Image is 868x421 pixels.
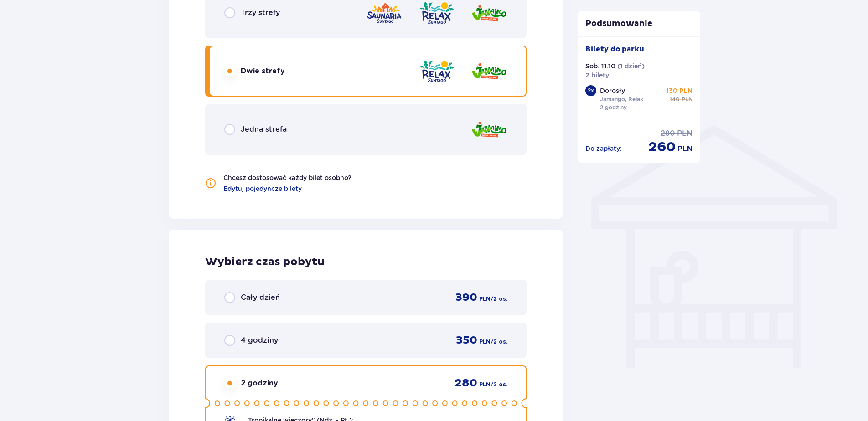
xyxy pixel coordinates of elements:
[241,293,280,303] span: Cały dzień
[682,95,692,103] span: PLN
[223,184,302,193] a: Edytuj pojedyncze bilety
[223,173,351,182] p: Chcesz dostosować każdy bilet osobno?
[471,117,507,143] img: Jamango
[585,85,596,96] div: 2 x
[491,338,507,346] span: / 2 os.
[241,8,280,18] span: Trzy strefy
[661,128,675,139] span: 280
[455,291,477,304] span: 390
[666,86,692,95] p: 130 PLN
[585,71,609,80] p: 2 bilety
[578,18,700,29] p: Podsumowanie
[600,86,625,95] p: Dorosły
[585,44,644,54] p: Bilety do parku
[600,103,627,112] p: 2 godziny
[241,66,285,76] span: Dwie strefy
[585,144,622,153] p: Do zapłaty :
[479,380,491,389] span: PLN
[617,62,645,71] p: ( 1 dzień )
[456,334,477,347] span: 350
[648,139,676,156] span: 260
[471,58,507,84] img: Jamango
[585,62,615,71] p: Sob. 11.10
[241,124,287,134] span: Jedna strefa
[455,376,477,390] span: 280
[479,295,491,303] span: PLN
[241,335,278,345] span: 4 godziny
[205,255,527,269] h2: Wybierz czas pobytu
[670,95,680,103] span: 140
[677,144,692,154] span: PLN
[491,380,507,389] span: / 2 os.
[491,295,507,303] span: / 2 os.
[677,128,692,139] span: PLN
[600,95,643,103] p: Jamango, Relax
[241,378,278,388] span: 2 godziny
[479,338,491,346] span: PLN
[418,58,455,84] img: Relax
